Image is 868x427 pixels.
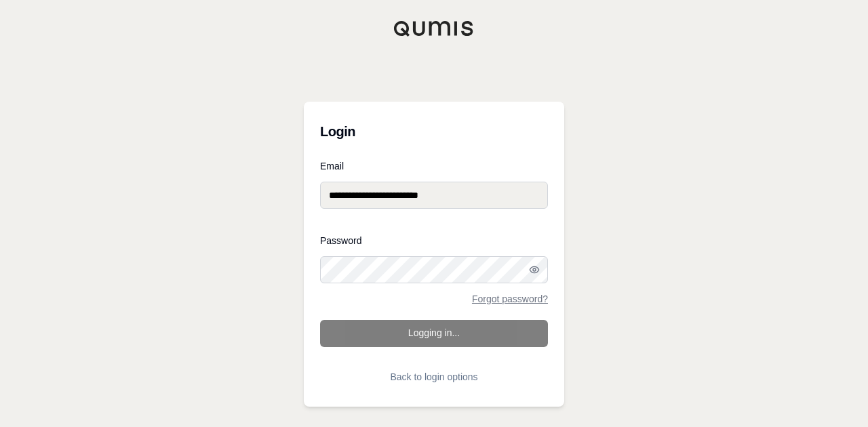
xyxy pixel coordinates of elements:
[393,20,475,37] img: Qumis
[472,294,548,304] a: Forgot password?
[320,118,548,145] h3: Login
[320,236,548,245] label: Password
[320,161,548,171] label: Email
[320,363,548,390] button: Back to login options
